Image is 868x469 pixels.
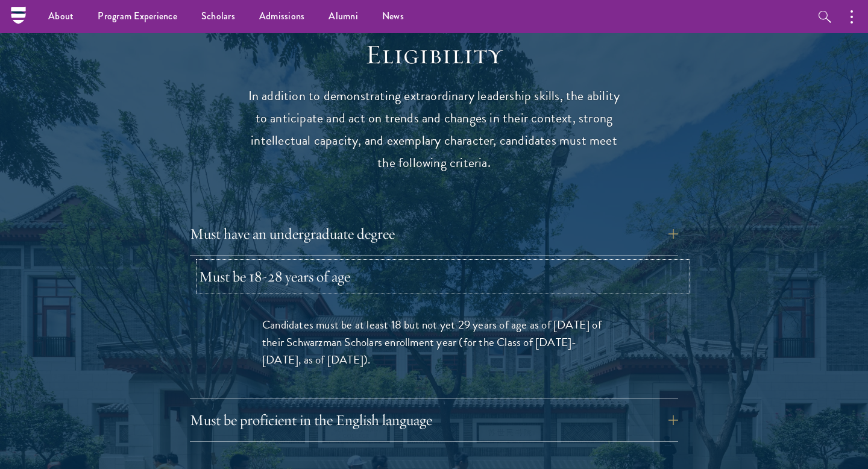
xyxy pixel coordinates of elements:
button: Must be 18-28 years of age [199,262,687,291]
button: Must have an undergraduate degree [190,219,678,248]
span: Candidates must be at least 18 but not yet 29 years of age as of [DATE] of their Schwarzman Schol... [262,316,602,368]
p: In addition to demonstrating extraordinary leadership skills, the ability to anticipate and act o... [247,85,621,174]
button: Must be proficient in the English language [190,406,678,435]
h2: Eligibility [247,38,621,72]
